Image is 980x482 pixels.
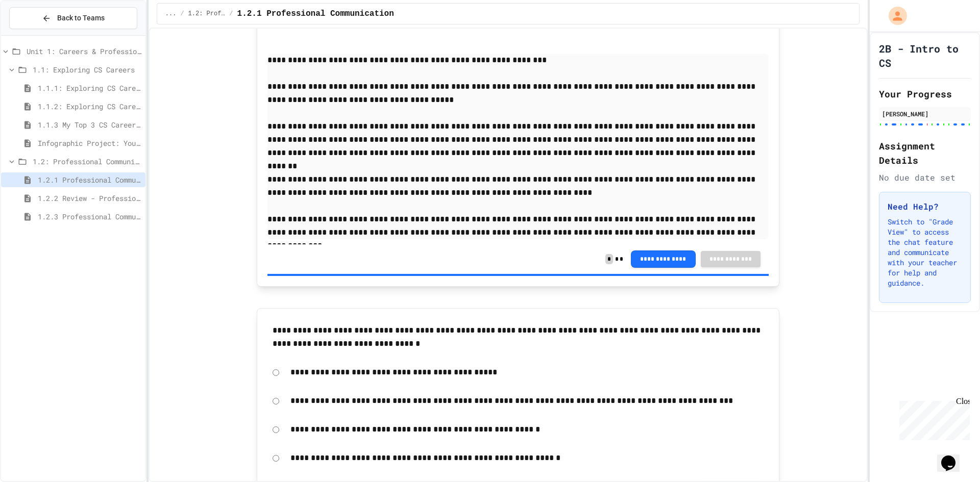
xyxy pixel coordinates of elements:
span: 1.2.1 Professional Communication [38,174,141,185]
h2: Assignment Details [879,139,971,167]
div: No due date set [879,171,971,184]
div: Chat with us now!Close [4,4,70,65]
span: 1.2: Professional Communication [188,10,226,18]
span: 1.1.1: Exploring CS Careers [38,83,141,93]
span: 1.2: Professional Communication [33,156,141,167]
span: 1.2.1 Professional Communication [237,8,394,20]
h2: Your Progress [879,87,971,101]
span: Infographic Project: Your favorite CS [38,138,141,148]
span: ... [165,10,177,18]
span: 1.1.2: Exploring CS Careers - Review [38,101,141,112]
span: 1.2.2 Review - Professional Communication [38,193,141,204]
span: Back to Teams [57,13,105,23]
h1: 2B - Intro to CS [879,41,971,70]
span: / [180,10,184,18]
span: 1.1.3 My Top 3 CS Careers! [38,119,141,130]
p: Switch to "Grade View" to access the chat feature and communicate with your teacher for help and ... [888,217,962,288]
span: 1.1: Exploring CS Careers [33,64,141,75]
div: [PERSON_NAME] [882,109,968,118]
span: / [229,10,233,18]
iframe: chat widget [937,441,970,472]
iframe: chat widget [895,397,970,440]
span: 1.2.3 Professional Communication Challenge [38,211,141,222]
div: My Account [878,4,910,28]
span: Unit 1: Careers & Professionalism [27,46,141,57]
h3: Need Help? [888,200,962,213]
